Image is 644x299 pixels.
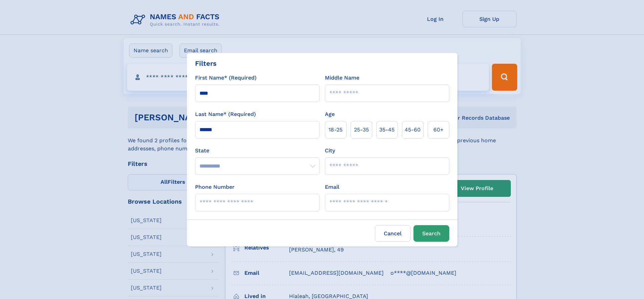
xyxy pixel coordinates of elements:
[325,110,335,118] label: Age
[329,126,342,134] span: 18‑25
[433,126,444,134] span: 60+
[405,126,421,134] span: 45‑60
[325,147,335,155] label: City
[325,183,339,191] label: Email
[325,74,359,82] label: Middle Name
[195,74,257,82] label: First Name* (Required)
[195,58,217,68] div: Filters
[195,110,256,118] label: Last Name* (Required)
[195,183,235,191] label: Phone Number
[375,225,411,242] label: Cancel
[379,126,395,134] span: 35‑45
[195,147,319,155] label: State
[413,225,449,242] button: Search
[354,126,369,134] span: 25‑35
